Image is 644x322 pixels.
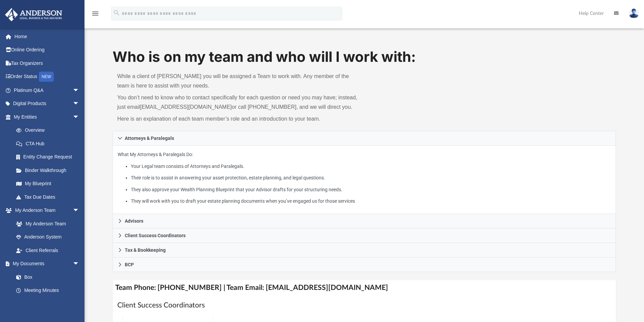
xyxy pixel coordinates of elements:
a: My Documentsarrow_drop_down [5,257,86,271]
span: arrow_drop_down [73,97,86,111]
p: What My Attorneys & Paralegals Do: [118,150,611,205]
li: They will work with you to draft your estate planning documents when you’ve engaged us for those ... [131,197,611,205]
a: Overview [9,124,90,137]
span: Advisors [125,219,143,223]
li: Your Legal team consists of Attorneys and Paralegals. [131,162,611,171]
a: Advisors [113,214,616,228]
span: Tax & Bookkeeping [125,248,166,252]
h1: Who is on my team and who will I work with: [113,47,616,67]
a: Attorneys & Paralegals [113,131,616,146]
a: Meeting Minutes [9,284,86,297]
li: Their role is to assist in answering your asset protection, estate planning, and legal questions. [131,174,611,182]
span: arrow_drop_down [73,110,86,124]
span: Client Success Coordinators [125,233,186,238]
div: Attorneys & Paralegals [113,146,616,214]
a: Forms Library [9,297,83,311]
a: Tax Organizers [5,56,90,70]
p: You don’t need to know who to contact specifically for each question or need you may have; instea... [117,93,360,112]
img: Anderson Advisors Platinum Portal [3,8,64,21]
a: CTA Hub [9,137,90,150]
p: Here is an explanation of each team member’s role and an introduction to your team. [117,114,360,124]
li: They also approve your Wealth Planning Blueprint that your Advisor drafts for your structuring ne... [131,185,611,194]
a: Client Referrals [9,244,86,257]
a: menu [91,13,99,18]
div: NEW [39,72,54,82]
a: Anderson System [9,230,86,244]
a: My Entitiesarrow_drop_down [5,110,90,124]
span: arrow_drop_down [73,204,86,218]
span: arrow_drop_down [73,83,86,97]
h4: Team Phone: [PHONE_NUMBER] | Team Email: [EMAIL_ADDRESS][DOMAIN_NAME] [113,280,616,295]
a: My Anderson Teamarrow_drop_down [5,204,86,217]
a: My Blueprint [9,177,86,191]
a: Client Success Coordinators [113,228,616,243]
a: Entity Change Request [9,150,90,164]
a: Tax & Bookkeeping [113,243,616,257]
span: Attorneys & Paralegals [125,136,174,141]
p: While a client of [PERSON_NAME] you will be assigned a Team to work with. Any member of the team ... [117,72,360,91]
span: arrow_drop_down [73,257,86,271]
a: Order StatusNEW [5,70,90,84]
a: Box [9,270,83,284]
a: Online Ordering [5,43,90,57]
a: Binder Walkthrough [9,164,90,177]
a: Tax Due Dates [9,190,90,204]
i: search [113,9,120,17]
span: BCP [125,262,134,267]
h1: Client Success Coordinators [117,300,612,310]
a: Home [5,30,90,43]
i: menu [91,9,99,18]
a: Platinum Q&Aarrow_drop_down [5,83,90,97]
img: User Pic [629,8,639,18]
a: BCP [113,257,616,272]
a: [EMAIL_ADDRESS][DOMAIN_NAME] [140,104,232,110]
a: My Anderson Team [9,217,83,230]
a: Digital Productsarrow_drop_down [5,97,90,110]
